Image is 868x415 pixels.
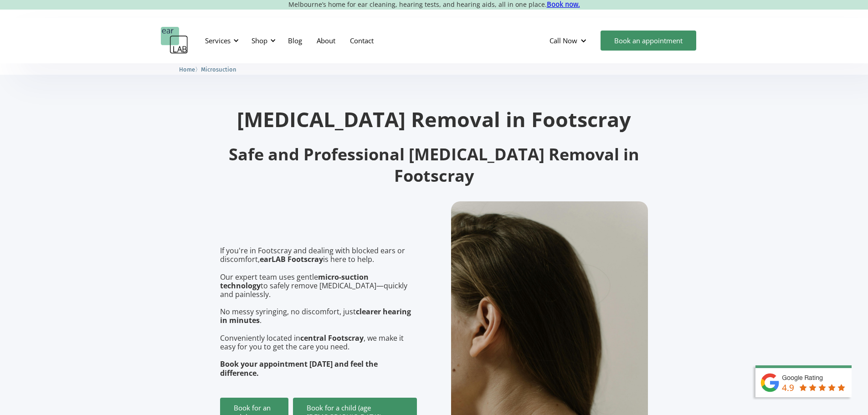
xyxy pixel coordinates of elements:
[252,36,267,45] div: Shop
[220,272,369,291] strong: micro-suction technology
[542,27,596,54] div: Call Now
[343,27,381,54] a: Contact
[179,65,201,74] li: 〉
[205,36,231,45] div: Services
[220,359,378,378] strong: Book your appointment [DATE] and feel the difference.
[260,254,323,264] strong: earLAB Footscray
[179,65,195,73] a: Home
[309,27,343,54] a: About
[300,333,364,343] strong: central Footscray
[200,27,241,54] div: Services
[550,36,577,45] div: Call Now
[220,246,417,378] p: If you're in Footscray and dealing with blocked ears or discomfort, is here to help. Our expert t...
[220,144,648,187] h2: Safe and Professional [MEDICAL_DATA] Removal in Footscray
[281,27,309,54] a: Blog
[201,65,236,73] a: Microsuction
[220,307,411,325] strong: clearer hearing in minutes
[161,27,188,54] a: home
[601,31,696,51] a: Book an appointment
[246,27,278,54] div: Shop
[220,109,648,129] h1: [MEDICAL_DATA] Removal in Footscray
[201,66,236,73] span: Microsuction
[179,66,195,73] span: Home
